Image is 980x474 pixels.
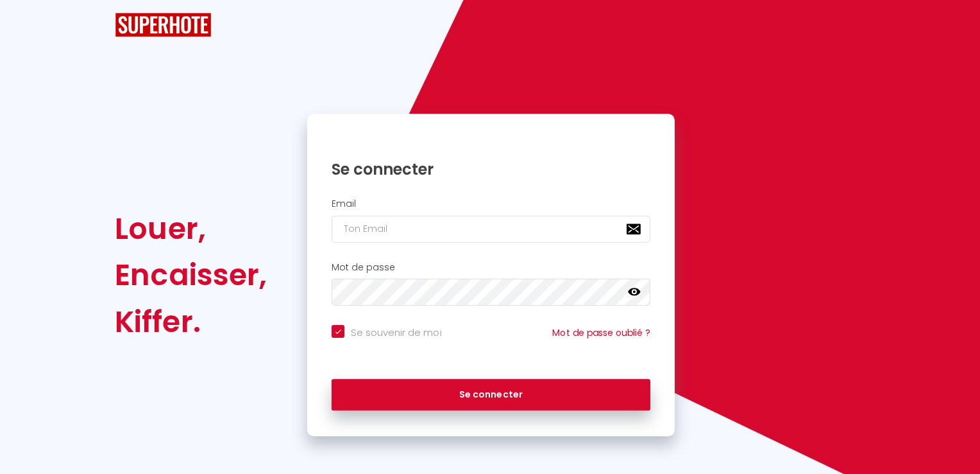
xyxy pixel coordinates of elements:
h2: Mot de passe [331,261,649,272]
div: Encaisser, [115,251,266,297]
h1: Se connecter [331,159,649,179]
div: Kiffer. [115,298,266,344]
button: Se connecter [331,378,649,410]
h2: Email [331,198,649,209]
img: SuperHote logo [115,13,211,37]
a: Mot de passe oublié ? [552,326,649,338]
div: Louer, [115,205,266,251]
input: Ton Email [331,215,649,242]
